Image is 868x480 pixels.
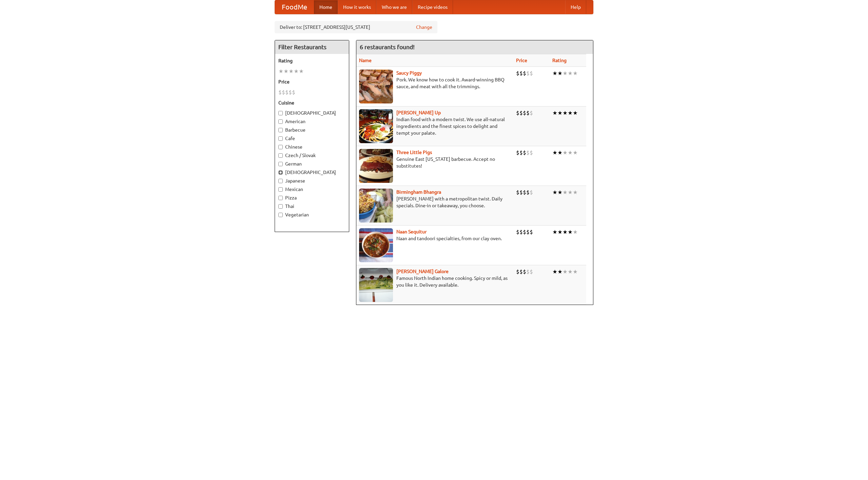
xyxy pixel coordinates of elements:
[359,189,393,223] img: bhangra.jpg
[396,110,441,115] a: [PERSON_NAME] Up
[552,70,557,77] li: ★
[275,40,349,54] h4: Filter Restaurants
[557,109,563,117] li: ★
[278,127,346,133] label: Barbecue
[526,70,530,77] li: $
[275,0,314,14] a: FoodMe
[568,228,573,236] li: ★
[294,68,299,75] li: ★
[282,89,285,96] li: $
[523,70,526,77] li: $
[530,268,533,275] li: $
[278,203,346,210] label: Thai
[552,58,567,63] a: Rating
[516,189,519,196] li: $
[557,268,563,275] li: ★
[573,149,578,156] li: ★
[396,70,422,76] a: Saucy Piggy
[359,116,511,136] p: Indian food with a modern twist. We use all-natural ingredients and the finest spices to delight ...
[278,187,283,192] input: Mexican
[278,145,283,149] input: Chinese
[557,189,563,196] li: ★
[552,109,557,117] li: ★
[278,119,283,124] input: American
[278,160,346,167] label: German
[314,0,338,14] a: Home
[563,70,568,77] li: ★
[278,170,283,175] input: [DEMOGRAPHIC_DATA]
[416,24,432,31] a: Change
[563,228,568,236] li: ★
[278,162,283,166] input: German
[526,268,530,275] li: $
[519,189,523,196] li: $
[552,228,557,236] li: ★
[396,269,449,274] b: [PERSON_NAME] Galore
[359,156,511,169] p: Genuine East [US_STATE] barbecue. Accept no substitutes!
[516,268,519,275] li: $
[278,78,346,85] h5: Price
[359,109,393,143] img: curryup.jpg
[568,149,573,156] li: ★
[278,177,346,184] label: Japanese
[338,0,376,14] a: How it works
[292,89,295,96] li: $
[557,149,563,156] li: ★
[396,150,432,155] a: Three Little Pigs
[563,268,568,275] li: ★
[568,268,573,275] li: ★
[516,70,519,77] li: $
[278,179,283,183] input: Japanese
[563,109,568,117] li: ★
[568,70,573,77] li: ★
[359,235,511,242] p: Naan and tandoori specialties, from our clay oven.
[573,70,578,77] li: ★
[523,268,526,275] li: $
[530,109,533,117] li: $
[278,110,346,116] label: [DEMOGRAPHIC_DATA]
[278,194,346,201] label: Pizza
[289,68,294,75] li: ★
[285,89,289,96] li: $
[573,228,578,236] li: ★
[376,0,412,14] a: Who we are
[530,228,533,236] li: $
[359,268,393,302] img: currygalore.jpg
[278,213,283,217] input: Vegetarian
[526,149,530,156] li: $
[278,128,283,132] input: Barbecue
[519,228,523,236] li: $
[359,228,393,262] img: naansequitur.jpg
[573,109,578,117] li: ★
[519,149,523,156] li: $
[557,70,563,77] li: ★
[278,143,346,150] label: Chinese
[523,189,526,196] li: $
[563,189,568,196] li: ★
[278,211,346,218] label: Vegetarian
[557,228,563,236] li: ★
[359,70,393,103] img: saucy.jpg
[278,118,346,125] label: American
[396,189,441,195] a: Birmingham Bhangra
[552,189,557,196] li: ★
[278,169,346,176] label: [DEMOGRAPHIC_DATA]
[278,186,346,193] label: Mexican
[526,228,530,236] li: $
[519,109,523,117] li: $
[359,275,511,288] p: Famous North Indian home cooking. Spicy or mild, as you like it. Delivery available.
[526,189,530,196] li: $
[516,109,519,117] li: $
[523,228,526,236] li: $
[519,268,523,275] li: $
[278,57,346,64] h5: Rating
[278,111,283,115] input: [DEMOGRAPHIC_DATA]
[278,152,346,159] label: Czech / Slovak
[412,0,453,14] a: Recipe videos
[278,89,282,96] li: $
[396,229,427,234] a: Naan Sequitur
[360,44,415,50] ng-pluralize: 6 restaurants found!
